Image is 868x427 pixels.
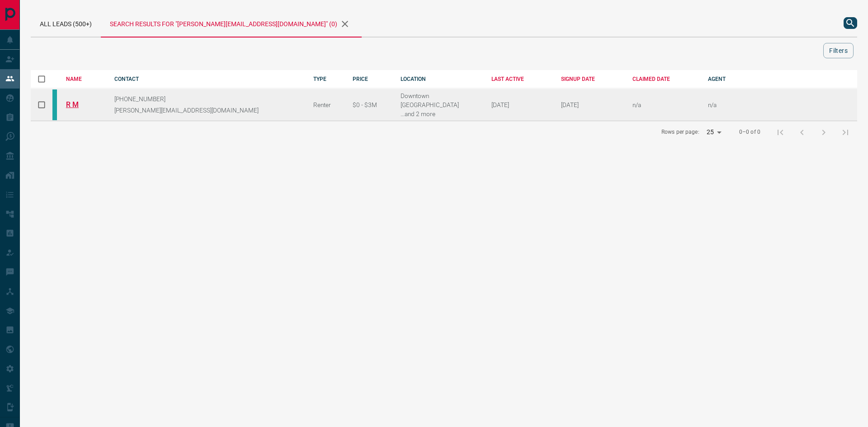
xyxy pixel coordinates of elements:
[353,101,387,108] div: $0 - $3M
[52,89,57,120] div: condos.ca
[313,76,339,82] div: TYPE
[114,76,300,82] div: CONTACT
[491,76,547,82] div: LAST ACTIVE
[353,76,387,82] div: PRICE
[401,76,478,82] div: LOCATION
[401,101,478,108] div: [GEOGRAPHIC_DATA]
[661,128,699,136] p: Rows per page:
[101,9,362,38] div: Search results for "[PERSON_NAME][EMAIL_ADDRESS][DOMAIN_NAME]" (0)
[844,17,857,29] button: search button
[401,92,478,99] div: Downtown
[703,126,725,139] div: 25
[823,43,854,58] button: Filters
[313,101,339,108] div: Renter
[739,128,760,136] p: 0–0 of 0
[114,107,300,114] p: [PERSON_NAME][EMAIL_ADDRESS][DOMAIN_NAME]
[491,101,547,108] div: [DATE]
[632,101,695,108] div: n/a
[114,95,300,103] p: [PHONE_NUMBER]
[708,101,821,108] p: n/a
[632,76,695,82] div: CLAIMED DATE
[66,100,101,109] a: R M
[31,9,101,37] div: All Leads (500+)
[561,101,619,108] div: March 7th 2017, 2:12:56 AM
[66,76,101,82] div: NAME
[401,110,478,117] div: Midtown | Central, Toronto
[708,76,857,82] div: AGENT
[561,76,619,82] div: SIGNUP DATE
